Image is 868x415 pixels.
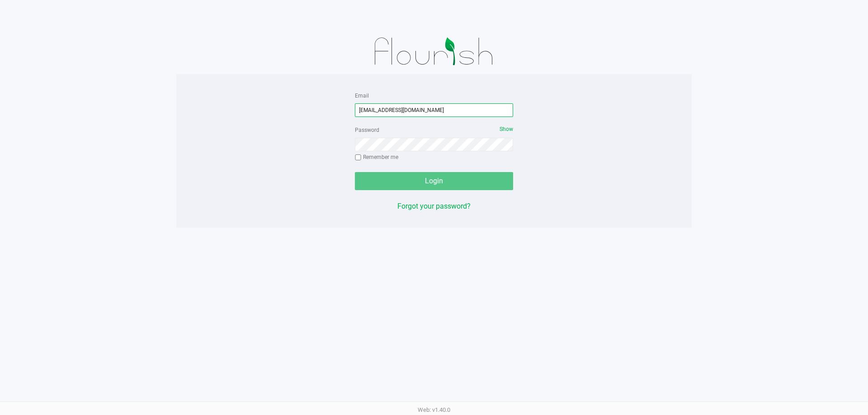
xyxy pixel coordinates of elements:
span: Show [500,126,513,132]
span: Web: v1.40.0 [418,406,450,413]
label: Password [355,126,379,134]
input: Remember me [355,154,361,161]
button: Forgot your password? [397,201,471,212]
label: Remember me [355,153,398,161]
label: Email [355,92,369,100]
